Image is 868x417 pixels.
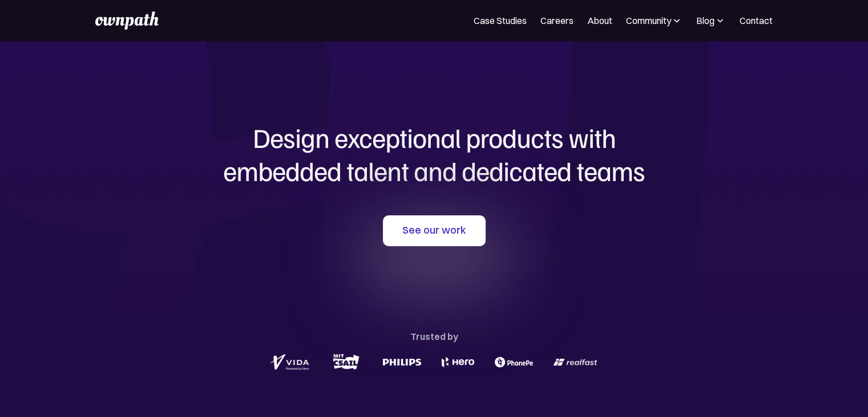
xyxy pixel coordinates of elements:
[410,328,458,344] div: Trusted by
[740,14,773,27] a: Contact
[160,121,708,187] h1: Design exceptional products with embedded talent and dedicated teams
[626,14,671,27] div: Community
[696,14,726,27] div: Blog
[626,14,683,27] div: Community
[540,14,574,27] a: Careers
[696,14,714,27] div: Blog
[474,14,527,27] a: Case Studies
[587,14,612,27] a: About
[383,215,486,246] a: See our work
